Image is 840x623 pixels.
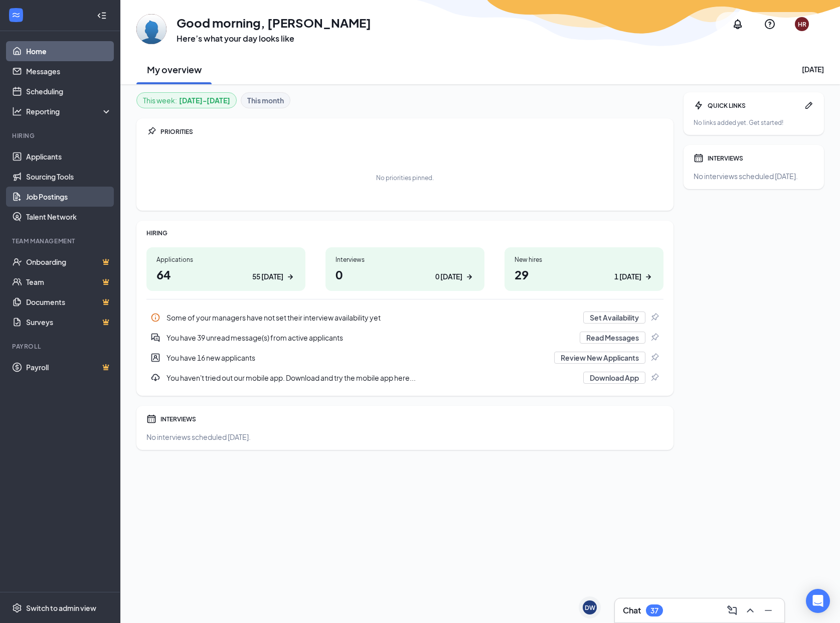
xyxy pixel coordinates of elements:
h3: Chat [623,605,641,616]
a: Applicants [26,146,112,167]
a: Scheduling [26,81,112,101]
a: UserEntityYou have 16 new applicantsReview New ApplicantsPin [146,348,663,368]
svg: Analysis [12,106,22,116]
div: You haven't tried out our mobile app. Download and try the mobile app here... [146,368,663,388]
svg: Pen [804,100,814,110]
div: You have 16 new applicants [166,353,548,363]
a: OnboardingCrown [26,252,112,272]
svg: ArrowRight [464,272,474,282]
div: 0 [DATE] [435,271,462,282]
div: QUICK LINKS [708,101,800,110]
b: [DATE] - [DATE] [179,95,230,106]
div: 1 [DATE] [614,271,641,282]
svg: Pin [146,126,156,136]
svg: ArrowRight [643,272,653,282]
div: Hiring [12,131,110,140]
a: DownloadYou haven't tried out our mobile app. Download and try the mobile app here...Download AppPin [146,368,663,388]
div: You have 39 unread message(s) from active applicants [166,333,574,343]
svg: Pin [649,313,659,323]
div: Applications [156,255,295,264]
svg: ChevronUp [744,604,756,616]
svg: Download [150,373,160,383]
div: Some of your managers have not set their interview availability yet [166,313,577,323]
div: INTERVIEWS [708,154,814,163]
img: Heather Rideaux [136,14,166,44]
a: Interviews00 [DATE]ArrowRight [325,247,484,291]
b: This month [247,95,284,106]
div: Switch to admin view [26,603,96,613]
div: HR [798,20,806,29]
a: DoubleChatActiveYou have 39 unread message(s) from active applicantsRead MessagesPin [146,328,663,348]
button: ComposeMessage [724,602,740,618]
button: Minimize [760,602,776,618]
svg: Minimize [762,604,774,616]
div: You haven't tried out our mobile app. Download and try the mobile app here... [166,373,577,383]
h1: 29 [515,266,653,283]
div: New hires [515,255,653,264]
div: Some of your managers have not set their interview availability yet [146,307,663,328]
h1: 64 [156,266,295,283]
a: Messages [26,61,112,81]
svg: QuestionInfo [764,18,776,30]
a: New hires291 [DATE]ArrowRight [505,247,663,291]
h2: My overview [147,63,202,76]
h1: 0 [335,266,474,283]
div: You have 16 new applicants [146,348,663,368]
div: Team Management [12,237,110,245]
svg: Pin [649,373,659,383]
a: SurveysCrown [26,312,112,332]
svg: Pin [649,353,659,363]
a: Applications6455 [DATE]ArrowRight [146,247,305,291]
div: Reporting [26,106,112,116]
a: Sourcing Tools [26,167,112,187]
a: DocumentsCrown [26,292,112,312]
svg: Calendar [694,153,704,163]
h3: Here’s what your day looks like [177,33,371,44]
div: No interviews scheduled [DATE]. [146,432,663,442]
svg: ComposeMessage [726,604,738,616]
a: Home [26,41,112,61]
div: No priorities pinned. [376,174,434,182]
a: PayrollCrown [26,357,112,377]
div: HIRING [146,229,663,237]
svg: ArrowRight [285,272,295,282]
svg: Settings [12,603,22,613]
div: No interviews scheduled [DATE]. [694,171,814,181]
div: INTERVIEWS [160,415,663,423]
svg: Pin [649,333,659,343]
a: TeamCrown [26,272,112,292]
div: 55 [DATE] [252,271,283,282]
div: 37 [650,606,658,615]
button: ChevronUp [742,602,758,618]
button: Download App [583,372,645,384]
a: InfoSome of your managers have not set their interview availability yetSet AvailabilityPin [146,307,663,328]
h1: Good morning, [PERSON_NAME] [177,14,371,31]
div: Open Intercom Messenger [806,589,830,613]
div: [DATE] [802,64,824,74]
svg: Notifications [732,18,744,30]
div: PRIORITIES [160,127,663,136]
div: This week : [143,95,230,106]
div: DW [585,603,595,612]
svg: Bolt [694,100,704,110]
div: No links added yet. Get started! [694,118,814,127]
button: Set Availability [583,311,645,324]
div: Payroll [12,342,110,351]
svg: Calendar [146,414,156,424]
div: You have 39 unread message(s) from active applicants [146,328,663,348]
svg: UserEntity [150,353,160,363]
svg: Collapse [97,11,107,21]
div: Interviews [335,255,474,264]
a: Talent Network [26,207,112,227]
button: Review New Applicants [554,352,645,364]
svg: DoubleChatActive [150,333,160,343]
button: Read Messages [580,332,645,344]
svg: Info [150,313,160,323]
svg: WorkstreamLogo [11,10,21,20]
a: Job Postings [26,187,112,207]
